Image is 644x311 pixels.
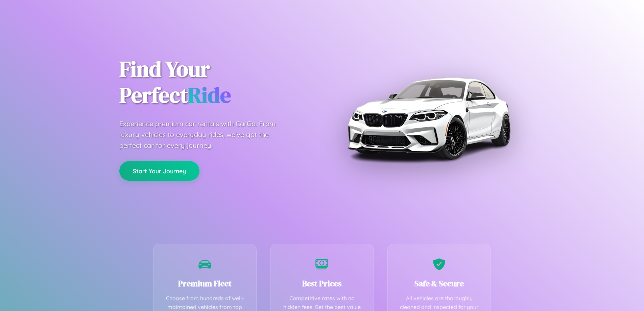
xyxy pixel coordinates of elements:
[188,80,231,110] span: Ride
[344,34,513,203] img: Premium BMW car rental vehicle
[164,278,246,289] h3: Premium Fleet
[119,161,199,181] button: Start Your Journey
[398,278,481,289] h3: Safe & Secure
[119,118,288,151] p: Experience premium car rentals with CarGo. From luxury vehicles to everyday rides, we've got the ...
[281,278,363,289] h3: Best Prices
[119,56,312,108] h1: Find Your Perfect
